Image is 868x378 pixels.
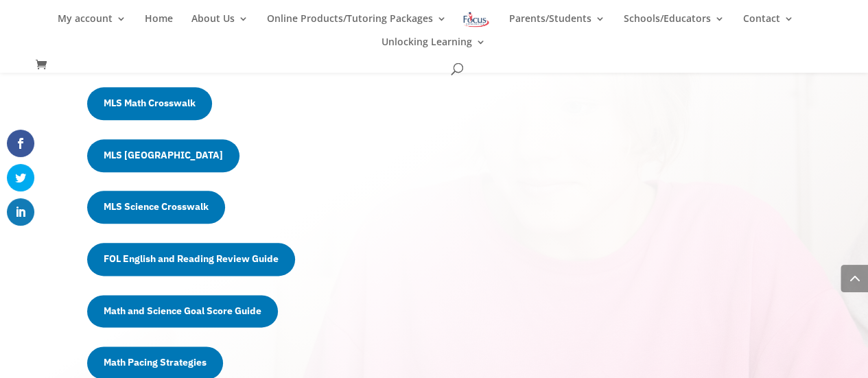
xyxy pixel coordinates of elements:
a: MLS [GEOGRAPHIC_DATA] [87,139,239,172]
a: Contact [743,14,794,37]
a: My account [58,14,126,37]
a: Unlocking Learning [382,37,486,60]
a: Online Products/Tutoring Packages [267,14,447,37]
a: Home [145,14,173,37]
a: Schools/Educators [624,14,725,37]
a: FOL English and Reading Review Guide [87,243,295,276]
a: MLS Math Crosswalk [87,87,212,120]
img: Focus on Learning [462,10,491,29]
a: Parents/Students [509,14,605,37]
a: Math and Science Goal Score Guide [87,295,278,328]
a: MLS Science Crosswalk [87,191,225,224]
a: About Us [191,14,248,37]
